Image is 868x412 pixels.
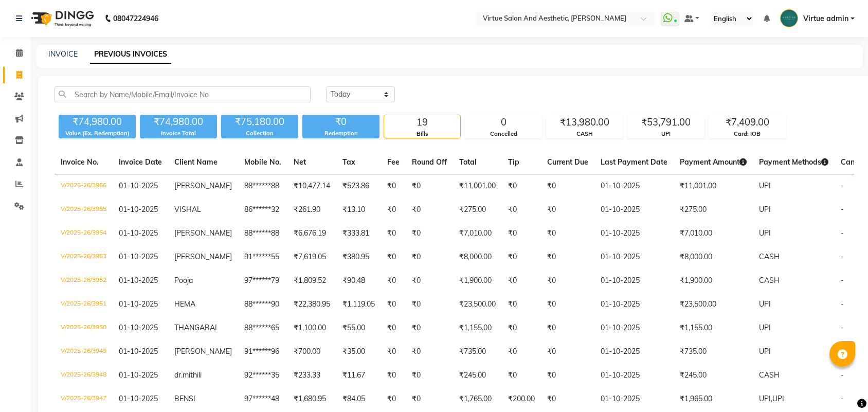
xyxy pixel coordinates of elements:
td: 01-10-2025 [594,340,674,364]
td: 01-10-2025 [594,316,674,340]
span: HEMA [174,299,195,309]
td: ₹23,500.00 [453,293,502,316]
div: Value (Ex. Redemption) [59,129,136,138]
td: ₹8,000.00 [453,245,502,269]
div: 0 [465,115,541,130]
span: 01-10-2025 [119,276,158,285]
td: ₹0 [541,174,594,199]
div: ₹75,180.00 [221,115,298,129]
td: 01-10-2025 [594,174,674,199]
img: Virtue admin [780,9,798,27]
td: ₹245.00 [453,364,502,387]
td: ₹1,900.00 [453,269,502,293]
span: UPI [759,347,771,356]
td: V/2025-26/3948 [55,364,113,387]
span: Payment Amount [680,157,747,167]
td: ₹0 [381,364,406,387]
td: 01-10-2025 [594,387,674,411]
span: CASH [759,370,780,380]
td: ₹523.86 [336,174,381,199]
td: ₹0 [541,245,594,269]
td: ₹0 [541,387,594,411]
td: ₹1,155.00 [674,316,753,340]
td: ₹0 [502,198,541,222]
a: INVOICE [48,49,78,59]
td: ₹55.00 [336,316,381,340]
span: 01-10-2025 [119,323,158,332]
td: ₹0 [406,364,453,387]
td: ₹245.00 [674,364,753,387]
b: 08047224946 [113,4,158,33]
td: ₹0 [381,222,406,245]
span: UPI, [759,394,772,403]
td: ₹0 [406,222,453,245]
span: Fee [387,157,400,167]
span: - [841,205,844,214]
span: 01-10-2025 [119,347,158,356]
td: 01-10-2025 [594,198,674,222]
input: Search by Name/Mobile/Email/Invoice No [55,86,311,102]
span: 01-10-2025 [119,299,158,309]
td: ₹0 [502,293,541,316]
span: Pooja [174,276,193,285]
td: ₹0 [406,198,453,222]
td: ₹0 [406,269,453,293]
td: ₹0 [381,293,406,316]
td: 01-10-2025 [594,269,674,293]
td: 01-10-2025 [594,293,674,316]
span: - [841,228,844,238]
td: ₹7,010.00 [674,222,753,245]
td: ₹1,680.95 [287,387,336,411]
div: 19 [384,115,460,130]
td: ₹333.81 [336,222,381,245]
span: Invoice No. [61,157,99,167]
div: Cancelled [465,130,541,138]
span: [PERSON_NAME] [174,252,232,261]
td: ₹0 [406,340,453,364]
span: THANGARAI [174,323,217,332]
span: 01-10-2025 [119,394,158,403]
td: V/2025-26/3951 [55,293,113,316]
td: ₹0 [381,387,406,411]
td: ₹1,809.52 [287,269,336,293]
td: ₹0 [502,364,541,387]
td: ₹11.67 [336,364,381,387]
span: VISHAL [174,205,201,214]
td: ₹7,619.05 [287,245,336,269]
span: CASH [759,252,780,261]
td: ₹0 [502,316,541,340]
td: V/2025-26/3950 [55,316,113,340]
td: V/2025-26/3952 [55,269,113,293]
td: ₹0 [381,316,406,340]
td: ₹13.10 [336,198,381,222]
span: [PERSON_NAME] [174,228,232,238]
div: Redemption [302,129,379,138]
td: ₹35.00 [336,340,381,364]
td: ₹233.33 [287,364,336,387]
span: 01-10-2025 [119,370,158,380]
span: Client Name [174,157,218,167]
span: UPI [759,228,771,238]
span: Last Payment Date [601,157,667,167]
div: ₹74,980.00 [59,115,136,129]
td: ₹200.00 [502,387,541,411]
td: ₹10,477.14 [287,174,336,199]
td: ₹0 [381,174,406,199]
iframe: chat widget [825,371,858,402]
td: ₹0 [541,198,594,222]
td: ₹0 [381,198,406,222]
span: Payment Methods [759,157,828,167]
td: V/2025-26/3947 [55,387,113,411]
td: ₹0 [502,340,541,364]
span: 01-10-2025 [119,181,158,190]
div: ₹7,409.00 [709,115,785,130]
span: UPI [759,323,771,332]
td: ₹1,965.00 [674,387,753,411]
img: logo [26,4,97,33]
td: ₹23,500.00 [674,293,753,316]
span: [PERSON_NAME] [174,181,232,190]
td: V/2025-26/3953 [55,245,113,269]
span: Tax [342,157,355,167]
span: - [841,276,844,285]
td: ₹735.00 [453,340,502,364]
